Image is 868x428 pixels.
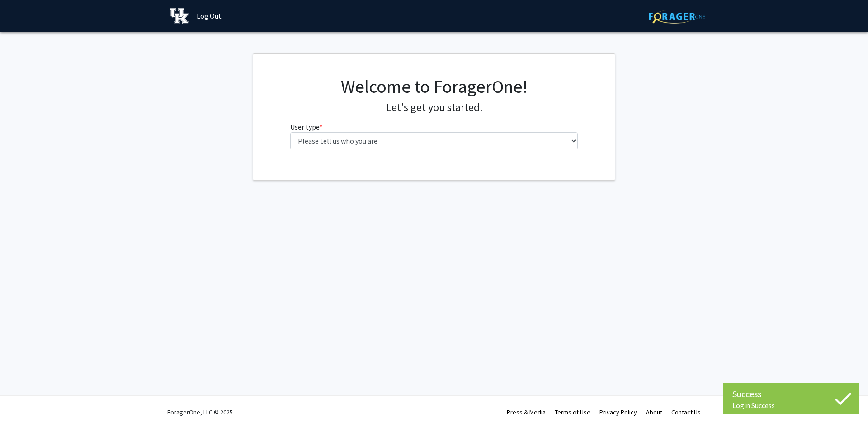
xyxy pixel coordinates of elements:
img: ForagerOne Logo [649,10,705,24]
div: ForagerOne, LLC © 2025 [167,396,233,428]
label: User type [290,121,322,132]
h4: Let's get you started. [290,101,578,114]
a: Terms of Use [555,408,590,416]
a: Contact Us [671,408,701,416]
img: University of Kentucky Logo [170,8,189,24]
a: About [646,408,662,416]
div: Login Success [732,401,850,410]
a: Privacy Policy [599,408,637,416]
iframe: Chat [7,387,38,421]
a: Press & Media [507,408,546,416]
div: Success [732,387,850,401]
h1: Welcome to ForagerOne! [290,76,578,97]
